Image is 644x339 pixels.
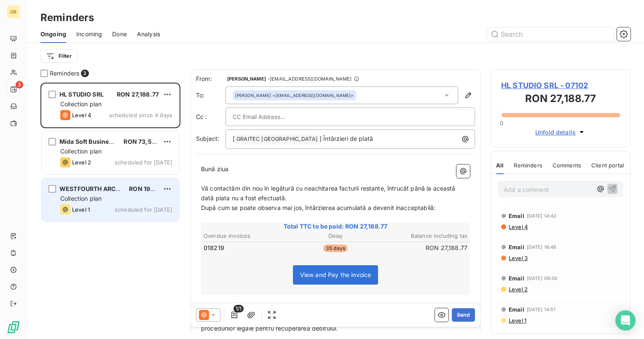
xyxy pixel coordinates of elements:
[40,49,77,63] button: Filter
[509,275,524,282] span: Email
[508,286,528,293] span: Level 2
[72,206,90,213] span: Level 1
[509,213,524,219] span: Email
[501,91,620,108] h3: RON 27,188.77
[40,10,94,25] h3: Reminders
[60,195,102,202] span: Collection plan
[7,5,20,19] div: GR
[235,135,319,144] span: GRAITEC [GEOGRAPHIC_DATA]
[591,162,624,169] span: Client portal
[204,244,224,252] span: 018219
[59,138,128,145] span: Mida Soft Business SRL
[319,135,373,142] span: ] Întârzieri de plată
[201,315,466,332] span: În lipsa plății imediate, vom fi nevoiți să încredințăm cazul avocatului nostru în vederea iniție...
[496,162,504,169] span: All
[60,100,102,108] span: Collection plan
[527,276,558,281] span: [DATE] 09:30
[487,27,614,41] input: Search
[380,231,468,240] th: Balance including tax
[202,222,469,231] span: Total TTC to be paid: RON 27,188.77
[233,110,323,123] input: CC Email Address...
[233,305,244,312] span: 1/1
[117,91,159,98] span: RON 27,188.77
[508,223,528,230] span: Level 4
[508,255,528,261] span: Level 3
[59,91,104,98] span: HL STUDIO SRL
[137,30,160,38] span: Analysis
[527,245,557,250] span: [DATE] 18:46
[129,185,177,192] span: RON 196,050.25
[72,159,91,166] span: Level 2
[201,165,228,172] span: Bună ziua
[452,308,475,322] button: Send
[196,113,225,121] label: Cc :
[196,135,219,142] span: Subject:
[500,120,503,126] span: 0
[527,307,556,312] span: [DATE] 14:51
[501,80,620,91] span: HL STUDIO SRL - 07102
[109,112,172,118] span: scheduled since 4 days
[509,306,524,313] span: Email
[81,70,89,77] span: 3
[535,128,576,137] span: Unfold details
[40,83,180,339] div: grid
[115,159,172,166] span: scheduled for [DATE]
[292,231,379,240] th: Delay
[553,162,581,169] span: Comments
[300,271,371,278] span: View and Pay the invoice
[16,81,23,89] span: 3
[527,213,557,218] span: [DATE] 14:42
[40,30,66,38] span: Ongoing
[533,127,588,137] button: Unfold details
[203,231,291,240] th: Overdue invoices
[233,135,235,142] span: [
[235,92,354,98] div: <[EMAIL_ADDRESS][DOMAIN_NAME]>
[268,76,352,81] span: - [EMAIL_ADDRESS][DOMAIN_NAME]
[59,185,162,192] span: WESTFOURTH ARCHITECTURE SRL
[201,204,435,211] span: După cum se poate observa mai jos, întârzierea acumulată a devenit inacceptabilă:
[508,317,526,324] span: Level 1
[60,148,102,155] span: Collection plan
[323,245,348,252] span: 35 days
[123,138,166,145] span: RON 73,515.17
[380,243,468,253] td: RON 27,188.77
[196,75,225,83] span: From:
[514,162,542,169] span: Reminders
[201,185,457,202] span: Vă contactăm din nou în legătură cu neachitarea facturii restante, întrucât până la această dată ...
[615,310,636,331] div: Open Intercom Messenger
[115,206,172,213] span: scheduled for [DATE]
[7,320,20,334] img: Logo LeanPay
[196,91,225,100] label: To:
[50,69,79,78] span: Reminders
[509,244,524,250] span: Email
[76,30,102,38] span: Incoming
[235,92,271,98] span: [PERSON_NAME]
[72,112,91,118] span: Level 4
[112,30,127,38] span: Done
[227,76,266,81] span: [PERSON_NAME]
